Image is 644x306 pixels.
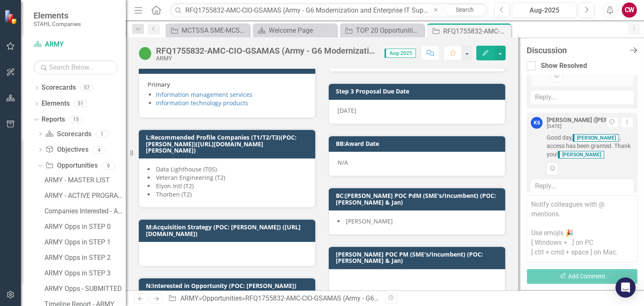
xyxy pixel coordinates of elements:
[342,25,422,36] a: TOP 20 Opportunities ([DATE] Process)
[44,270,126,277] div: ARMY Opps in STEP 3
[34,10,81,21] span: Elements
[547,123,561,129] small: [DATE]
[168,25,247,36] a: MCTSSA SME-MCSC-241078 (MARINE CORPS TACTICAL SYSTEMS SUPPORT ACTIVITY SUBJECT MATTER EXPERTS)
[255,25,335,36] a: Welcome Page
[45,130,91,139] a: Scorecards
[622,3,637,18] button: CW
[336,88,501,94] h3: Step 3 Proposal Due Date
[384,49,416,58] span: Aug-2025
[42,174,126,187] a: ARMY - MASTER LIST
[156,99,248,107] a: Information technology products
[531,91,634,104] div: Reply...
[44,223,126,231] div: ARMY Opps in STEP 0
[44,285,126,293] div: ARMY Opps - SUBMITTED
[336,140,501,147] h3: BB:Award Date
[146,56,311,69] h3: AF:Key Tags / Functional Competencies (POC: [PERSON_NAME])([URL][DOMAIN_NAME])
[512,3,576,18] button: Aug-2025
[156,55,376,62] div: ARMY
[69,116,83,123] div: 15
[74,100,87,107] div: 51
[146,283,311,289] h3: N:Interested in Opportunity (POC: [PERSON_NAME])
[527,46,625,55] div: Discussion
[44,207,126,215] div: Companies Interested - ARMY
[573,134,619,142] span: [PERSON_NAME]
[182,25,247,36] div: MCTSSA SME-MCSC-241078 (MARINE CORPS TACTICAL SYSTEMS SUPPORT ACTIVITY SUBJECT MATTER EXPERTS)
[156,182,194,190] span: Elyon Intl (T2)
[541,61,587,71] div: Show Resolved
[34,40,117,49] a: ARMY
[156,46,376,55] div: RFQ1755832-AMC-CIO-GSAMAS (Army - G6 Modernization and Enterprise IT Support)
[443,26,509,36] div: RFQ1755832-AMC-CIO-GSAMAS (Army - G6 Modernization and Enterprise IT Support)
[102,162,115,169] div: 9
[44,254,126,262] div: ARMY Opps in STEP 2
[336,251,501,264] h3: [PERSON_NAME] POC PM (SME's/Incumbent) (POC: [PERSON_NAME] & Jan)
[93,146,106,153] div: 4
[558,151,604,158] span: [PERSON_NAME]
[245,294,498,302] div: RFQ1755832-AMC-CIO-GSAMAS (Army - G6 Modernization and Enterprise IT Support)
[96,130,109,137] div: 1
[168,294,379,303] div: » »
[531,117,543,129] div: KS
[269,25,335,36] div: Welcome Page
[202,294,242,302] a: Opportunities
[44,192,126,200] div: ARMY - ACTIVE PROGRAMS
[42,220,126,233] a: ARMY Opps in STEP 0
[547,133,634,158] span: Good day, , access has been granted. Thank you!
[329,152,505,176] div: N/A
[531,179,634,193] div: Reply...
[42,99,70,109] a: Elements
[44,239,126,246] div: ARMY Opps in STEP 1
[156,165,217,173] span: Data Lighthouse (T0S)
[156,174,225,182] span: Veteran Engineering (T2)
[45,161,97,171] a: Opportunities
[42,236,126,249] a: ARMY Opps in STEP 1
[42,115,65,124] a: Reports
[4,9,19,24] img: ClearPoint Strategy
[444,4,486,16] a: Search
[527,269,638,284] button: Add Comment
[34,60,117,75] input: Search Below...
[615,277,636,298] div: Open Intercom Messenger
[148,80,170,88] strong: Primary
[42,251,126,265] a: ARMY Opps in STEP 2
[42,205,126,218] a: Companies Interested - ARMY
[170,3,488,18] input: Search ClearPoint...
[356,25,422,36] div: TOP 20 Opportunities ([DATE] Process)
[45,145,88,155] a: Objectives
[138,47,152,60] img: Active
[346,217,393,225] span: [PERSON_NAME]
[515,5,574,16] div: Aug-2025
[34,21,81,27] small: STAHL Companies
[42,189,126,202] a: ARMY - ACTIVE PROGRAMS
[44,176,126,184] div: ARMY - MASTER LIST
[180,294,199,302] a: ARMY
[146,134,311,153] h3: L:Recommended Profile Companies (T1/T2/T3)(POC: [PERSON_NAME])([URL][DOMAIN_NAME][PERSON_NAME])
[42,83,76,93] a: Scorecards
[42,267,126,280] a: ARMY Opps in STEP 3
[338,106,356,114] span: [DATE]
[336,192,501,205] h3: BC:[PERSON_NAME] POC PdM (SME's/Incumbent) (POC: [PERSON_NAME] & Jan)
[156,91,252,99] a: Information management services
[42,282,126,296] a: ARMY Opps - SUBMITTED
[146,224,311,237] h3: M:Acquisition Strategy (POC: [PERSON_NAME]) ([URL][DOMAIN_NAME])
[156,190,192,198] span: Thorben (T2)
[80,84,93,91] div: 57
